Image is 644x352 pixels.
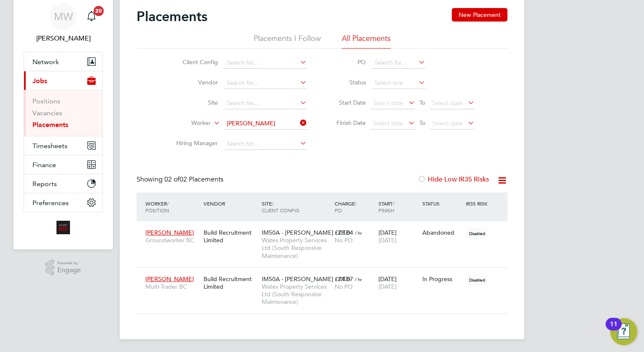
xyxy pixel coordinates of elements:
[137,175,225,184] div: Showing
[418,175,489,184] label: Hide Low IR35 Risks
[32,58,59,66] span: Network
[260,196,333,218] div: Site
[24,193,102,212] button: Preferences
[224,77,307,89] input: Search for...
[32,199,69,207] span: Preferences
[378,283,397,290] span: [DATE]
[24,71,102,90] button: Jobs
[262,283,330,306] span: Wates Property Services Ltd (South Responsive Maintenance)
[466,228,488,239] span: Disabled
[24,174,102,193] button: Reports
[262,236,330,260] span: Wates Property Services Ltd (South Responsive Maintenance)
[164,175,223,184] span: 02 Placements
[254,33,321,49] li: Placements I Follow
[420,196,464,211] div: Status
[145,275,194,283] span: [PERSON_NAME]
[24,221,103,234] a: Go to home page
[335,229,353,236] span: £23.64
[372,57,425,69] input: Search for...
[333,196,376,218] div: Charge
[466,274,488,285] span: Disabled
[32,109,62,117] a: Vacancies
[57,260,81,267] span: Powered by
[164,175,180,184] span: 02 of
[328,79,366,86] label: Status
[422,229,462,236] div: Abandoned
[57,267,81,274] span: Engage
[24,33,103,43] span: Megan Westlotorn
[169,58,218,66] label: Client Config
[452,8,507,22] button: New Placement
[145,229,194,236] span: [PERSON_NAME]
[24,136,102,155] button: Timesheets
[376,225,420,248] div: [DATE]
[137,8,207,25] h2: Placements
[328,119,366,127] label: Finish Date
[46,260,81,276] a: Powered byEngage
[335,236,353,244] span: No PO
[335,200,357,214] span: / PO
[378,236,397,244] span: [DATE]
[262,229,350,236] span: IM50A - [PERSON_NAME] - DTD
[32,180,57,188] span: Reports
[32,121,68,129] a: Placements
[328,58,366,66] label: PO
[145,236,199,244] span: Groundworker BC
[56,221,70,234] img: alliancemsp-logo-retina.png
[355,276,362,282] span: / hr
[376,196,420,218] div: Start
[432,119,463,127] span: Select date
[464,196,493,211] div: IR35 Risk
[94,6,104,16] span: 20
[422,275,462,283] div: In Progress
[145,283,199,290] span: Multi-Trader BC
[610,318,637,345] button: Open Resource Center, 11 new notifications
[376,271,420,295] div: [DATE]
[201,271,260,295] div: Build Recruitment Limited
[417,117,428,128] span: To
[143,196,201,218] div: Worker
[355,230,362,236] span: / hr
[224,97,307,109] input: Search for...
[162,119,211,127] label: Worker
[373,99,403,107] span: Select date
[335,283,353,290] span: No PO
[83,3,100,30] a: 20
[54,11,73,22] span: MW
[169,79,218,86] label: Vendor
[378,200,394,214] span: / Finish
[32,142,67,150] span: Timesheets
[201,196,260,211] div: Vendor
[224,118,307,130] input: Search for...
[201,225,260,248] div: Build Recruitment Limited
[335,275,353,283] span: £24.67
[32,77,47,85] span: Jobs
[610,324,617,335] div: 11
[169,139,218,147] label: Hiring Manager
[372,77,425,89] input: Select one
[342,33,391,49] li: All Placements
[262,200,299,214] span: / Client Config
[262,275,350,283] span: IM50A - [PERSON_NAME] - DTD
[432,99,463,107] span: Select date
[143,271,507,278] a: [PERSON_NAME]Multi-Trader BCBuild Recruitment LimitedIM50A - [PERSON_NAME] - DTDWates Property Se...
[224,57,307,69] input: Search for...
[143,224,507,231] a: [PERSON_NAME]Groundworker BCBuild Recruitment LimitedIM50A - [PERSON_NAME] - DTDWates Property Se...
[24,52,102,71] button: Network
[328,99,366,106] label: Start Date
[224,138,307,150] input: Search for...
[24,155,102,174] button: Finance
[32,161,56,169] span: Finance
[373,119,403,127] span: Select date
[417,97,428,108] span: To
[145,200,169,214] span: / Position
[32,97,60,105] a: Positions
[169,99,218,106] label: Site
[24,3,103,43] a: MW[PERSON_NAME]
[24,90,102,136] div: Jobs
